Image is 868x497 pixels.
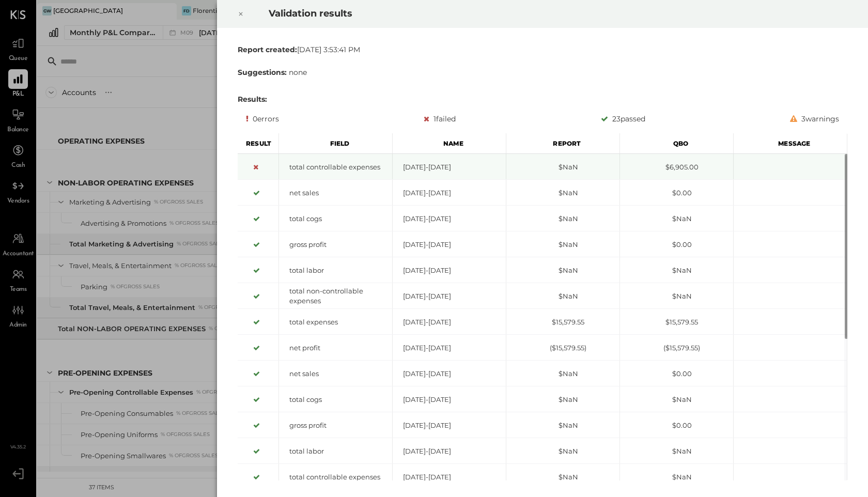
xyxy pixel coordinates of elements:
[601,113,645,125] div: 23 passed
[506,162,619,172] div: $NaN
[506,291,619,301] div: $NaN
[279,240,392,250] div: gross profit
[238,45,297,54] b: Report created:
[279,162,392,172] div: total controllable expenses
[424,113,456,125] div: 1 failed
[393,266,506,275] div: [DATE]-[DATE]
[620,446,733,456] div: $NaN
[246,113,279,125] div: 0 errors
[393,291,506,301] div: [DATE]-[DATE]
[620,421,733,430] div: $0.00
[620,472,733,482] div: $NaN
[393,188,506,198] div: [DATE]-[DATE]
[279,266,392,275] div: total labor
[506,395,619,405] div: $NaN
[238,133,279,154] div: Result
[620,133,734,154] div: Qbo
[393,133,506,154] div: Name
[279,286,392,305] div: total non-controllable expenses
[734,133,847,154] div: Message
[238,95,267,104] b: Results:
[279,472,392,482] div: total controllable expenses
[620,395,733,405] div: $NaN
[620,266,733,275] div: $NaN
[620,162,733,172] div: $6,905.00
[393,162,506,172] div: [DATE]-[DATE]
[506,343,619,353] div: ($15,579.55)
[279,343,392,353] div: net profit
[279,421,392,430] div: gross profit
[279,317,392,327] div: total expenses
[279,133,393,154] div: Field
[279,395,392,405] div: total cogs
[393,472,506,482] div: [DATE]-[DATE]
[269,1,748,26] h2: Validation results
[620,317,733,327] div: $15,579.55
[279,446,392,456] div: total labor
[620,188,733,198] div: $0.00
[393,395,506,405] div: [DATE]-[DATE]
[620,369,733,379] div: $0.00
[620,343,733,353] div: ($15,579.55)
[279,188,392,198] div: net sales
[506,214,619,224] div: $NaN
[506,266,619,275] div: $NaN
[506,421,619,430] div: $NaN
[393,317,506,327] div: [DATE]-[DATE]
[289,68,307,77] span: none
[393,446,506,456] div: [DATE]-[DATE]
[238,68,287,77] b: Suggestions:
[620,214,733,224] div: $NaN
[506,446,619,456] div: $NaN
[790,113,839,125] div: 3 warnings
[506,240,619,250] div: $NaN
[393,421,506,430] div: [DATE]-[DATE]
[506,369,619,379] div: $NaN
[279,214,392,224] div: total cogs
[393,240,506,250] div: [DATE]-[DATE]
[393,214,506,224] div: [DATE]-[DATE]
[393,369,506,379] div: [DATE]-[DATE]
[393,343,506,353] div: [DATE]-[DATE]
[506,317,619,327] div: $15,579.55
[279,369,392,379] div: net sales
[506,188,619,198] div: $NaN
[506,472,619,482] div: $NaN
[238,44,847,55] div: [DATE] 3:53:41 PM
[506,133,620,154] div: Report
[620,291,733,301] div: $NaN
[620,240,733,250] div: $0.00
